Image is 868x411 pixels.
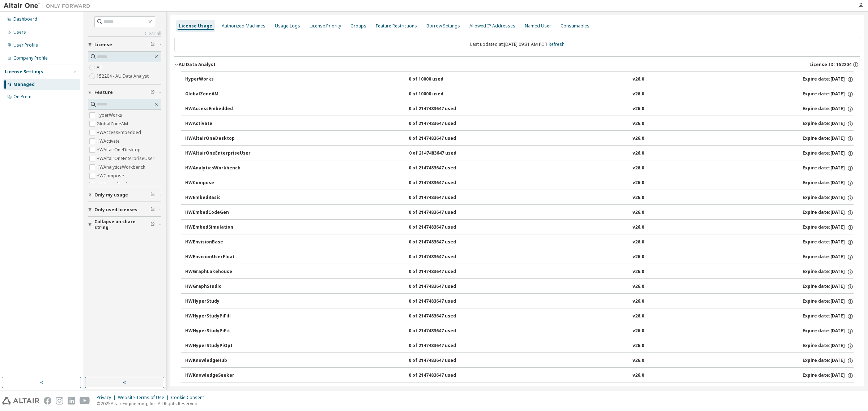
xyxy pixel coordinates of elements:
[185,284,250,290] div: HWGraphStudio
[310,23,341,29] div: License Priority
[633,372,644,379] div: v26.0
[549,41,565,47] a: Refresh
[222,23,265,29] div: Authorized Machines
[633,195,644,201] div: v26.0
[185,175,854,191] button: HWCompose0 of 2147483647 usedv26.0Expire date:[DATE]
[97,401,208,407] p: © 2025 Altair Engineering, Inc. All Rights Reserved.
[633,358,644,364] div: v26.0
[409,106,474,112] div: 0 of 2147483647 used
[633,91,644,98] div: v26.0
[469,23,515,29] div: Allowed IP Addresses
[185,279,854,295] button: HWGraphStudio0 of 2147483647 usedv26.0Expire date:[DATE]
[803,209,854,216] div: Expire date: [DATE]
[97,72,150,81] label: 152204 - AU Data Analyst
[409,269,474,275] div: 0 of 2147483647 used
[633,121,644,127] div: v26.0
[13,16,37,22] div: Dashboard
[97,163,147,172] label: HWAnalyticsWorkbench
[80,397,90,404] img: youtube.svg
[185,72,854,87] button: HyperWorks0 of 10000 usedv26.0Expire date:[DATE]
[409,121,474,127] div: 0 of 2147483647 used
[633,284,644,290] div: v26.0
[803,91,854,98] div: Expire date: [DATE]
[88,37,161,53] button: License
[633,150,644,157] div: v26.0
[97,63,103,72] label: All
[185,135,250,142] div: HWAltairOneDesktop
[88,85,161,100] button: Feature
[185,150,251,157] div: HWAltairOneEnterpriseUser
[94,192,128,198] span: Only my usage
[185,76,250,83] div: HyperWorks
[185,308,854,324] button: HWHyperStudyPiFill0 of 2147483647 usedv26.0Expire date:[DATE]
[185,86,854,102] button: GlobalZoneAM0 of 10000 usedv26.0Expire date:[DATE]
[185,195,250,201] div: HWEmbedBasic
[803,372,854,379] div: Expire date: [DATE]
[2,397,39,404] img: altair_logo.svg
[94,42,112,48] span: License
[803,195,854,201] div: Expire date: [DATE]
[633,106,644,112] div: v26.0
[803,254,854,260] div: Expire date: [DATE]
[185,121,250,127] div: HWActivate
[633,209,644,216] div: v26.0
[179,23,212,29] div: License Usage
[633,254,644,260] div: v26.0
[88,202,161,218] button: Only used licenses
[633,269,644,275] div: v26.0
[88,31,161,36] a: Clear all
[150,192,155,198] span: Clear filter
[171,395,208,401] div: Cookie Consent
[409,135,474,142] div: 0 of 2147483647 used
[275,23,300,29] div: Usage Logs
[803,298,854,305] div: Expire date: [DATE]
[185,239,250,246] div: HWEnvisionBase
[185,224,250,231] div: HWEmbedSimulation
[185,323,854,339] button: HWHyperStudyPiFit0 of 2147483647 usedv26.0Expire date:[DATE]
[97,154,156,163] label: HWAltairOneEnterpriseUser
[97,172,125,180] label: HWCompose
[185,209,250,216] div: HWEmbedCodeGen
[185,269,250,275] div: HWGraphLakehouse
[174,57,860,73] button: AU Data AnalystLicense ID: 152204
[185,328,250,334] div: HWHyperStudyPiFit
[5,69,43,75] div: License Settings
[409,372,474,379] div: 0 of 2147483647 used
[376,23,417,29] div: Feature Restrictions
[409,328,474,334] div: 0 of 2147483647 used
[94,90,113,95] span: Feature
[803,180,854,186] div: Expire date: [DATE]
[409,239,474,246] div: 0 of 2147483647 used
[185,101,854,117] button: HWAccessEmbedded0 of 2147483647 usedv26.0Expire date:[DATE]
[185,146,854,161] button: HWAltairOneEnterpriseUser0 of 2147483647 usedv26.0Expire date:[DATE]
[68,397,75,404] img: linkedin.svg
[174,37,860,52] div: Last updated at: [DATE] 09:31 AM PDT
[13,94,31,100] div: On Prem
[185,358,250,364] div: HWKnowledgeHub
[803,313,854,320] div: Expire date: [DATE]
[185,91,250,98] div: GlobalZoneAM
[409,150,474,157] div: 0 of 2147483647 used
[409,343,474,349] div: 0 of 2147483647 used
[409,254,474,260] div: 0 of 2147483647 used
[97,111,124,120] label: HyperWorks
[185,234,854,250] button: HWEnvisionBase0 of 2147483647 usedv26.0Expire date:[DATE]
[185,338,854,354] button: HWHyperStudyPiOpt0 of 2147483647 usedv26.0Expire date:[DATE]
[633,180,644,186] div: v26.0
[94,207,137,213] span: Only used licenses
[426,23,460,29] div: Borrow Settings
[803,165,854,172] div: Expire date: [DATE]
[803,121,854,127] div: Expire date: [DATE]
[185,160,854,176] button: HWAnalyticsWorkbench0 of 2147483647 usedv26.0Expire date:[DATE]
[803,106,854,112] div: Expire date: [DATE]
[409,165,474,172] div: 0 of 2147483647 used
[118,395,171,401] div: Website Terms of Use
[803,343,854,349] div: Expire date: [DATE]
[185,313,250,320] div: HWHyperStudyPiFill
[56,397,63,404] img: instagram.svg
[409,91,474,98] div: 0 of 10000 used
[150,42,155,48] span: Clear filter
[185,131,854,147] button: HWAltairOneDesktop0 of 2147483647 usedv26.0Expire date:[DATE]
[185,249,854,265] button: HWEnvisionUserFloat0 of 2147483647 usedv26.0Expire date:[DATE]
[97,128,142,137] label: HWAccessEmbedded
